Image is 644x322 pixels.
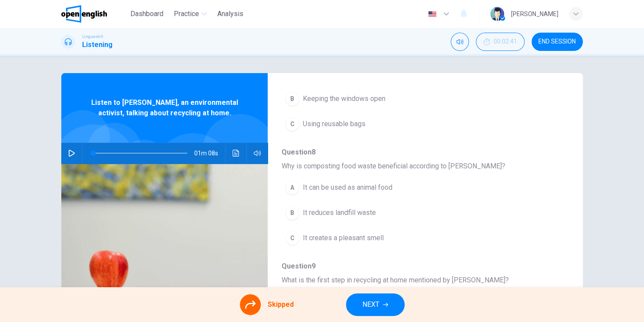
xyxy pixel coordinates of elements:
div: Mute [451,33,469,51]
img: Profile picture [490,7,504,21]
div: Hide [476,33,524,51]
span: Question 8 [282,147,555,158]
span: NEXT [362,299,379,311]
div: [PERSON_NAME] [511,9,558,19]
span: Why is composting food waste beneficial according to [PERSON_NAME]? [282,161,555,171]
span: Skipped [268,299,294,310]
button: Dashboard [127,6,167,22]
button: Analysis [214,6,247,22]
span: Analysis [217,9,243,19]
button: Practice [170,6,210,22]
span: What is the first step in recycling at home mentioned by [PERSON_NAME]? [282,275,555,285]
button: NEXT [346,293,405,316]
a: OpenEnglish logo [61,5,127,23]
img: en [427,11,438,17]
h1: Listening [82,40,113,50]
button: END SESSION [531,33,583,51]
img: OpenEnglish logo [61,5,107,23]
button: Click to see the audio transcription [229,143,243,164]
button: 00:02:41 [476,33,524,51]
span: 00:02:41 [494,38,517,45]
span: Linguaskill [82,34,103,40]
span: END SESSION [538,38,576,45]
span: Dashboard [130,9,163,19]
span: 01m 08s [194,143,225,164]
span: Listen to [PERSON_NAME], an environmental activist, talking about recycling at home. [90,97,239,118]
span: Question 9 [282,261,555,272]
span: Practice [174,9,199,19]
